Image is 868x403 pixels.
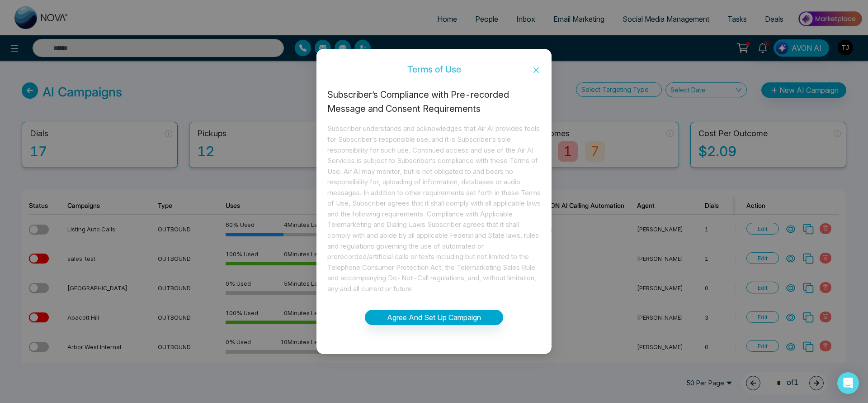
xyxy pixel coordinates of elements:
div: Terms of Use [316,64,552,74]
div: Open Intercom Messenger [837,372,859,394]
button: Agree And Set Up Campaign [365,310,503,325]
div: Subscriber understands and acknowledges that Air AI provides tools for Subscriber’s responsible u... [327,123,541,294]
div: Subscriber’s Compliance with Pre-recorded Message and Consent Requirements [327,88,541,116]
span: close [533,67,540,74]
button: Close [521,58,552,82]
